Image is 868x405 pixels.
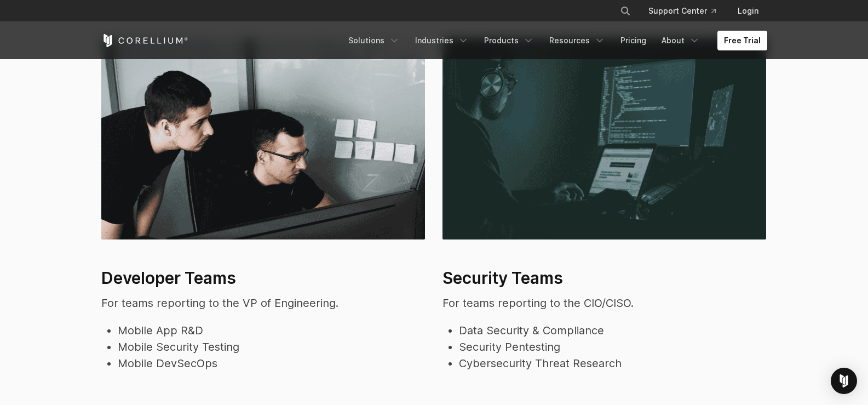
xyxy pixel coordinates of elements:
div: Open Intercom Messenger [831,368,857,394]
img: enterprise_Security-Teams [442,38,766,239]
a: Login [729,1,767,21]
a: Resources [543,31,612,50]
a: Solutions [342,31,406,50]
li: Cybersecurity Threat Research [459,355,766,372]
p: For teams reporting to the CIO/CISO. [442,295,766,311]
a: Pricing [614,31,653,50]
li: Mobile DevSecOps [118,355,425,372]
button: Search [616,1,635,21]
h2: Developer Teams [101,266,425,290]
a: About [655,31,706,50]
img: Developer Teams [101,38,425,239]
p: For teams reporting to the VP of Engineering. [101,295,425,311]
div: Navigation Menu [607,1,767,21]
div: Navigation Menu [342,31,767,50]
a: Corellium Home [101,34,188,47]
li: Security Pentesting [459,339,766,355]
a: Support Center [640,1,725,21]
a: Industries [409,31,475,50]
li: Data Security & Compliance [459,322,766,339]
h2: Security Teams [442,266,766,290]
li: Mobile Security Testing [118,339,425,355]
a: Products [478,31,541,50]
li: Mobile App R&D [118,322,425,339]
a: Free Trial [717,31,767,50]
